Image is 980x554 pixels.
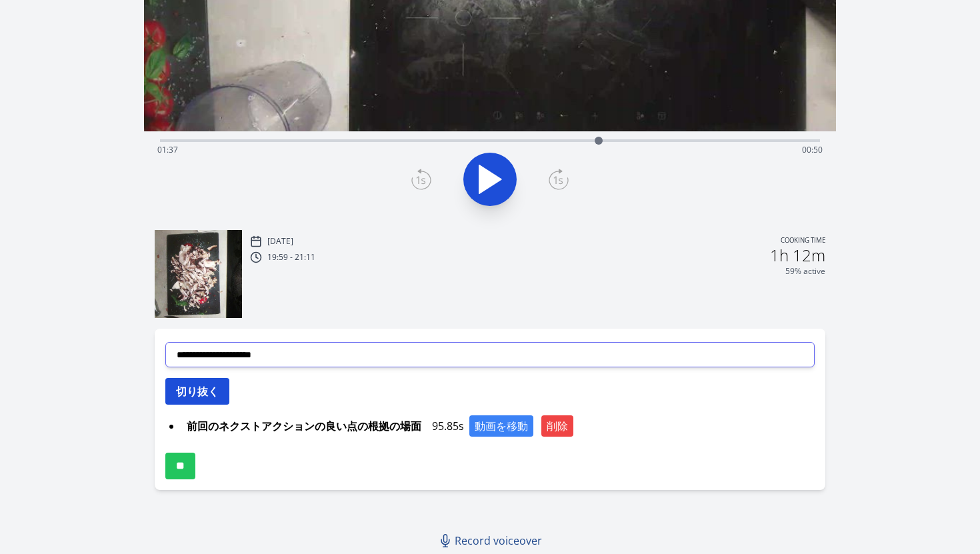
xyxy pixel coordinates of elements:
[157,144,178,155] span: 01:37
[181,415,815,437] div: 95.85s
[267,236,293,247] p: [DATE]
[433,527,550,554] a: Record voiceover
[267,252,315,263] p: 19:59 - 21:11
[541,415,573,437] button: 削除
[181,415,427,437] span: 前回のネクストアクションの良い点の根拠の場面
[469,415,533,437] button: 動画を移動
[802,144,823,155] span: 00:50
[781,235,825,247] p: Cooking time
[770,247,825,263] h2: 1h 12m
[785,266,825,277] p: 59% active
[455,533,542,549] span: Record voiceover
[165,378,229,405] button: 切り抜く
[155,230,243,318] img: 250819175959_thumb.jpeg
